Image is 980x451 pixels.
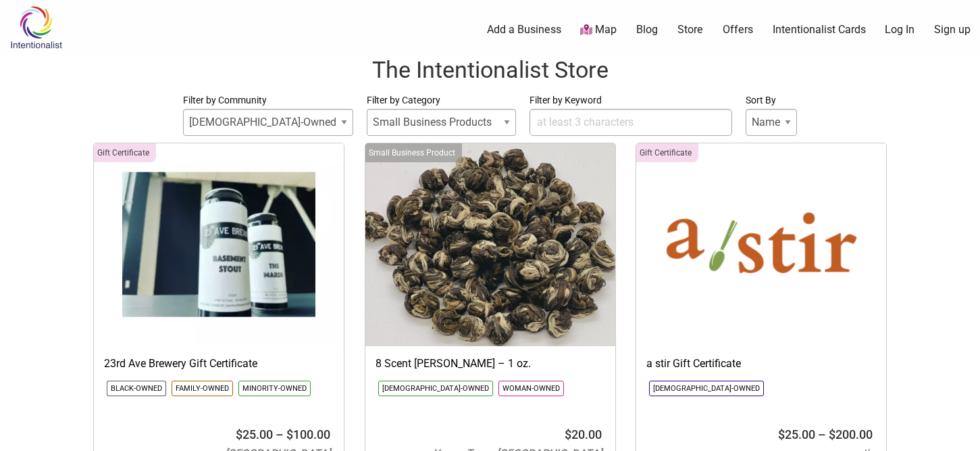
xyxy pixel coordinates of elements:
[107,381,166,396] li: Click to show only this community
[636,22,658,37] a: Blog
[649,381,764,396] li: Click to show only this community
[94,143,156,162] div: Click to show only this category
[778,427,785,442] span: $
[530,109,732,136] input: at least 3 characters
[4,5,68,49] img: Intentionalist
[487,22,561,37] a: Add a Business
[367,92,516,109] label: Filter by Category
[498,381,564,396] li: Click to show only this community
[365,143,462,162] div: Click to show only this category
[378,381,493,396] li: Click to show only this community
[773,22,866,37] a: Intentionalist Cards
[276,427,284,442] span: –
[829,427,873,442] bdi: 200.00
[885,22,914,37] a: Log In
[934,22,971,37] a: Sign up
[14,54,966,87] h1: The Intentionalist Store
[236,427,273,442] bdi: 25.00
[238,381,311,396] li: Click to show only this community
[829,427,835,442] span: $
[365,143,615,346] img: Young Tea 8 Scent Jasmine Green Pearl
[746,92,797,109] label: Sort By
[646,356,876,371] h3: a stir Gift Certificate
[172,381,233,396] li: Click to show only this community
[723,22,753,37] a: Offers
[236,427,242,442] span: $
[636,143,698,162] div: Click to show only this category
[530,92,732,109] label: Filter by Keyword
[565,427,571,442] span: $
[778,427,815,442] bdi: 25.00
[183,92,353,109] label: Filter by Community
[376,356,605,371] h3: 8 Scent [PERSON_NAME] – 1 oz.
[565,427,602,442] bdi: 20.00
[104,356,334,371] h3: 23rd Ave Brewery Gift Certificate
[286,427,330,442] bdi: 100.00
[818,427,826,442] span: –
[286,427,293,442] span: $
[580,22,617,38] a: Map
[677,22,703,37] a: Store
